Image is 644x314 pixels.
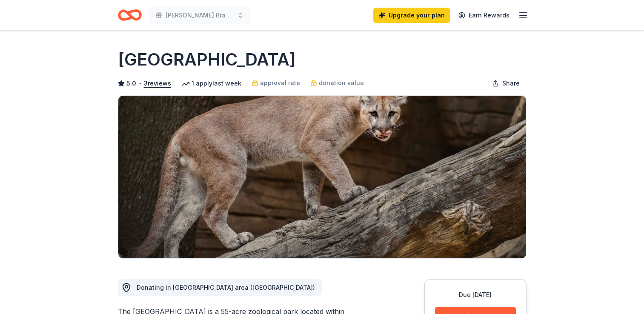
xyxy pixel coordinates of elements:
[435,290,516,300] div: Due [DATE]
[260,78,300,88] span: approval rate
[502,78,520,88] span: Share
[181,78,241,88] div: 1 apply last week
[118,48,296,71] h1: [GEOGRAPHIC_DATA]
[149,7,251,24] button: [PERSON_NAME] Bras for the Cause Annual Event
[126,78,136,88] span: 5.0
[144,78,171,88] button: 3reviews
[252,78,300,88] a: approval rate
[453,8,515,23] a: Earn Rewards
[118,96,526,258] img: Image for Houston Zoo
[138,80,141,87] span: •
[373,8,450,23] a: Upgrade your plan
[310,78,364,88] a: donation value
[485,75,527,92] button: Share
[118,5,142,25] a: Home
[137,284,315,291] span: Donating in [GEOGRAPHIC_DATA] area ([GEOGRAPHIC_DATA])
[319,78,364,88] span: donation value
[166,10,234,20] span: [PERSON_NAME] Bras for the Cause Annual Event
